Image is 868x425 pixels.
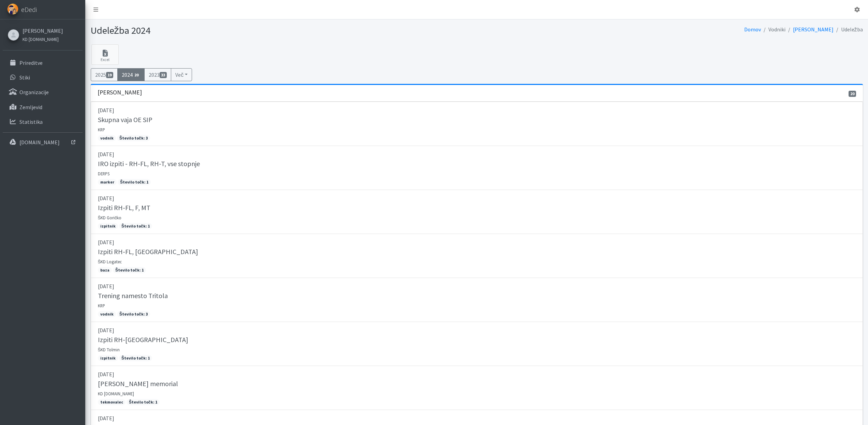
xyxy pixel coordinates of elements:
[98,355,118,361] span: izpitnik
[117,68,145,81] a: 202420
[160,72,167,78] span: 33
[98,204,150,212] h5: Izpiti RH-FL, F, MT
[19,104,42,111] p: Zemljevid
[19,139,60,146] p: [DOMAIN_NAME]
[19,89,49,96] p: Organizacije
[98,223,118,229] span: izpitnik
[91,146,863,190] a: [DATE] IRO izpiti - RH-FL, RH-T, vse stopnje DERPS marker Število točk: 1
[98,89,142,96] h3: [PERSON_NAME]
[98,194,856,202] p: [DATE]
[127,399,160,405] span: Število točk: 1
[19,118,43,125] p: Statistika
[23,36,59,42] small: KD [DOMAIN_NAME]
[98,179,117,185] span: marker
[91,190,863,234] a: [DATE] Izpiti RH-FL, F, MT ŠKD Goričko izpitnik Število točk: 1
[98,127,105,132] small: KRP
[91,322,863,366] a: [DATE] Izpiti RH-[GEOGRAPHIC_DATA] ŠKD Tolmin izpitnik Število točk: 1
[744,26,761,33] a: Domov
[98,150,856,158] p: [DATE]
[98,326,856,334] p: [DATE]
[98,391,134,396] small: KD [DOMAIN_NAME]
[119,223,152,229] span: Število točk: 1
[98,303,105,308] small: KRP
[98,370,856,378] p: [DATE]
[91,278,863,322] a: [DATE] Trening namesto Tritola KRP vodnik Število točk: 3
[98,380,178,388] h5: [PERSON_NAME] memorial
[3,100,83,114] a: Zemljevid
[113,267,146,273] span: Število točk: 1
[98,292,168,300] h5: Trening namesto Tritola
[793,26,834,33] a: [PERSON_NAME]
[91,102,863,146] a: [DATE] Skupna vaja OE SIP KRP vodnik Število točk: 3
[133,72,140,78] span: 20
[91,25,474,36] h1: Udeležba 2024
[98,215,122,220] small: ŠKD Goričko
[98,259,122,264] small: ŠKD Logatec
[118,179,151,185] span: Število točk: 1
[98,347,120,352] small: ŠKD Tolmin
[7,3,18,15] img: eDedi
[98,414,856,422] p: [DATE]
[19,59,43,66] p: Prireditve
[23,27,63,35] a: [PERSON_NAME]
[171,68,192,81] button: Več
[91,366,863,410] a: [DATE] [PERSON_NAME] memorial KD [DOMAIN_NAME] tekmovalec Število točk: 1
[117,311,150,317] span: Število točk: 3
[3,56,83,70] a: Prireditve
[98,282,856,290] p: [DATE]
[3,115,83,129] a: Statistika
[98,248,198,256] h5: Izpiti RH-FL, [GEOGRAPHIC_DATA]
[91,68,118,81] a: 202519
[98,171,109,176] small: DERPS
[98,135,116,141] span: vodnik
[119,355,152,361] span: Število točk: 1
[98,336,188,344] h5: Izpiti RH-[GEOGRAPHIC_DATA]
[98,238,856,246] p: [DATE]
[91,234,863,278] a: [DATE] Izpiti RH-FL, [GEOGRAPHIC_DATA] ŠKD Logatec baza Število točk: 1
[834,25,863,34] li: Udeležba
[106,72,114,78] span: 19
[98,160,200,168] h5: IRO izpiti - RH-FL, RH-T, vse stopnje
[98,116,152,124] h5: Skupna vaja OE SIP
[91,44,119,65] a: Excel
[98,311,116,317] span: vodnik
[98,267,112,273] span: baza
[3,135,83,149] a: [DOMAIN_NAME]
[98,106,856,114] p: [DATE]
[19,74,30,81] p: Stiki
[144,68,172,81] a: 202333
[761,25,785,34] li: Vodniki
[3,85,83,99] a: Organizacije
[117,135,150,141] span: Število točk: 3
[21,4,37,15] span: eDedi
[98,399,126,405] span: tekmovalec
[849,91,856,97] span: 20
[3,71,83,84] a: Stiki
[23,35,63,43] a: KD [DOMAIN_NAME]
